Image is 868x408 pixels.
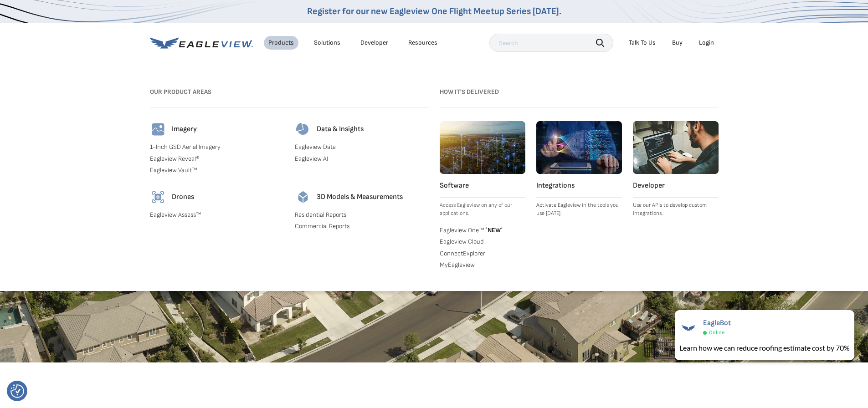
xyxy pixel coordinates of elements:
[360,39,388,47] a: Developer
[150,155,284,163] a: Eagleview Reveal®
[295,222,429,230] a: Commercial Reports
[484,226,503,234] span: NEW
[536,181,622,190] h4: Integrations
[440,121,525,174] img: software.webp
[489,34,613,52] input: Search
[440,181,525,190] h4: Software
[10,384,24,398] button: Consent Preferences
[633,181,719,190] h4: Developer
[317,125,364,134] h4: Data & Insights
[268,39,294,47] div: Products
[150,85,429,99] h3: Our Product Areas
[703,319,731,327] span: EagleBot
[150,189,166,205] img: drones-icon.svg
[633,121,719,174] img: developer.webp
[150,121,166,138] img: imagery-icon.svg
[699,39,714,47] div: Login
[440,85,719,99] h3: How it's Delivered
[679,319,698,337] img: EagleBot
[440,238,525,246] a: Eagleview Cloud
[536,121,622,218] a: Integrations Activate Eagleview in the tools you use [DATE].
[295,211,429,219] a: Residential Reports
[408,39,437,47] div: Resources
[672,39,683,47] a: Buy
[295,189,311,205] img: 3d-models-icon.svg
[295,143,429,151] a: Eagleview Data
[172,193,194,202] h4: Drones
[314,39,340,47] div: Solutions
[440,261,525,269] a: MyEagleview
[629,39,656,47] div: Talk To Us
[172,125,197,134] h4: Imagery
[150,211,284,219] a: Eagleview Assess™
[10,384,24,398] img: Revisit consent button
[633,201,719,218] p: Use our APIs to develop custom integrations.
[440,250,525,258] a: ConnectExplorer
[679,342,850,353] div: Learn how we can reduce roofing estimate cost by 70%
[295,121,311,138] img: data-icon.svg
[633,121,719,218] a: Developer Use our APIs to develop custom integrations.
[295,155,429,163] a: Eagleview AI
[440,201,525,218] p: Access Eagleview on any of our applications.
[150,166,284,174] a: Eagleview Vault™
[709,329,724,336] span: Online
[317,193,403,202] h4: 3D Models & Measurements
[150,143,284,151] a: 1-Inch GSD Aerial Imagery
[536,201,622,218] p: Activate Eagleview in the tools you use [DATE].
[307,6,561,17] a: Register for our new Eagleview One Flight Meetup Series [DATE].
[536,121,622,174] img: integrations.webp
[440,225,525,234] a: Eagleview One™ *NEW*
